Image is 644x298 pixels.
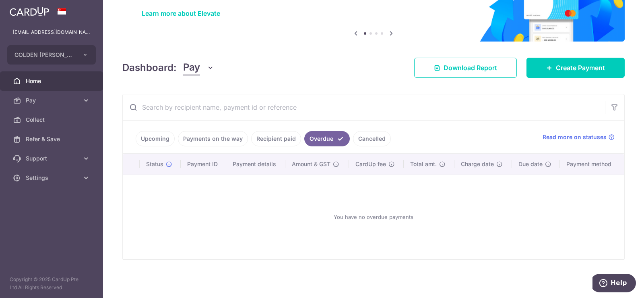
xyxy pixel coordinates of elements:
[543,133,615,141] a: Read more on statuses
[414,58,517,78] a: Download Report
[592,274,636,294] iframe: Opens a widget where you can find more information
[178,131,248,146] a: Payments on the way
[26,135,79,143] span: Refer & Save
[122,60,177,75] h4: Dashboard:
[132,181,615,252] div: You have no overdue payments
[26,96,79,104] span: Pay
[353,131,391,146] a: Cancelled
[14,51,74,59] span: GOLDEN [PERSON_NAME] MARKETING
[142,9,220,17] a: Learn more about Elevate
[26,77,79,85] span: Home
[26,154,79,163] span: Support
[444,63,497,73] span: Download Report
[304,131,350,146] a: Overdue
[461,160,494,168] span: Charge date
[518,160,543,168] span: Due date
[123,94,605,120] input: Search by recipient name, payment id or reference
[136,131,175,146] a: Upcoming
[410,160,437,168] span: Total amt.
[26,174,79,182] span: Settings
[526,58,625,78] a: Create Payment
[7,45,96,65] button: GOLDEN [PERSON_NAME] MARKETING
[292,160,330,168] span: Amount & GST
[13,28,90,36] p: [EMAIL_ADDRESS][DOMAIN_NAME]
[556,63,605,73] span: Create Payment
[543,133,607,141] span: Read more on statuses
[251,131,301,146] a: Recipient paid
[183,60,214,75] button: Pay
[355,160,386,168] span: CardUp fee
[26,116,79,124] span: Collect
[146,160,163,168] span: Status
[226,154,285,175] th: Payment details
[560,154,624,175] th: Payment method
[183,60,200,75] span: Pay
[181,154,226,175] th: Payment ID
[10,6,49,16] img: CardUp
